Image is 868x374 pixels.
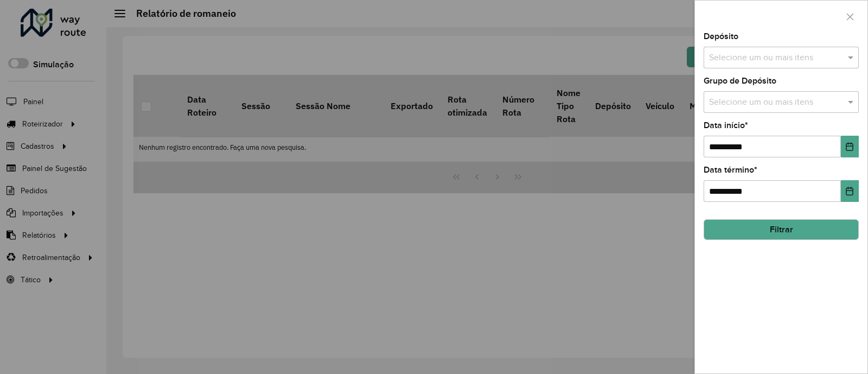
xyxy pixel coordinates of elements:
[841,136,859,157] button: Choose Date
[704,163,757,176] label: Data término
[704,119,748,132] label: Data início
[704,30,738,43] label: Depósito
[704,74,776,87] label: Grupo de Depósito
[704,219,859,240] button: Filtrar
[841,180,859,202] button: Choose Date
